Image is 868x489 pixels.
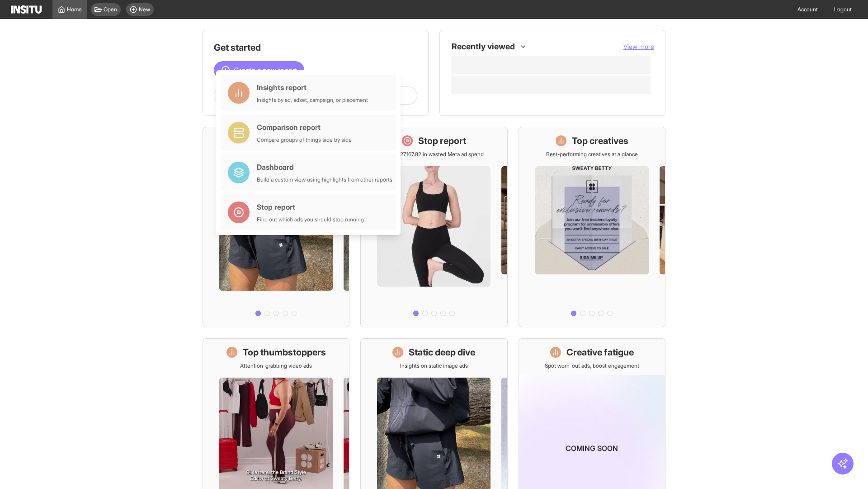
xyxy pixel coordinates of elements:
div: Build a custom view using highlights from other reports [257,176,392,183]
h1: Top thumbstoppers [243,346,326,359]
div: Stop report [257,201,364,212]
p: Attention-grabbing video ads [240,362,312,369]
a: Stop reportSave £27,167.82 in wasted Meta ad spend [360,127,507,327]
div: Comparison report [257,122,352,133]
div: Insights by ad, adset, campaign, or placement [257,96,368,104]
div: Compare groups of things side by side [257,136,352,144]
span: Home [67,6,82,13]
h1: Get started [214,41,417,54]
span: Open [104,6,117,13]
div: Insights report [257,82,368,93]
p: Best-performing creatives at a glance [546,151,638,158]
button: View more [623,42,654,51]
p: Save £27,167.82 in wasted Meta ad spend [384,151,484,158]
button: Create a new report [214,61,304,79]
img: Logo [11,5,42,14]
h1: Stop report [418,134,466,147]
span: View more [623,43,654,50]
span: New [139,6,150,13]
a: Top creativesBest-performing creatives at a glance [519,127,665,327]
div: Dashboard [257,162,392,173]
div: Find out which ads you should stop running [257,216,364,223]
p: Insights on static image ads [400,362,468,369]
a: What's live nowSee all active ads instantly [203,127,349,327]
h1: Static deep dive [409,346,475,359]
span: Create a new report [234,65,297,76]
h1: Top creatives [572,134,628,147]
